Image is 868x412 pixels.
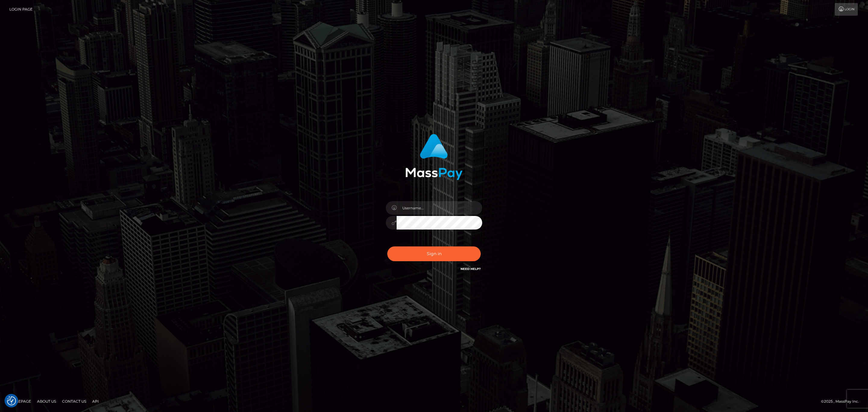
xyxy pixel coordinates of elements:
[835,3,858,16] a: Login
[821,398,863,405] div: © 2025 , MassPay Inc.
[387,246,481,261] button: Sign in
[60,397,89,406] a: Contact Us
[7,396,16,405] button: Consent Preferences
[9,3,33,16] a: Login Page
[397,201,482,215] input: Username...
[90,397,101,406] a: API
[35,397,58,406] a: About Us
[7,396,16,405] img: Revisit consent button
[405,134,463,180] img: MassPay Login
[7,397,33,406] a: Homepage
[461,267,481,271] a: Need Help?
